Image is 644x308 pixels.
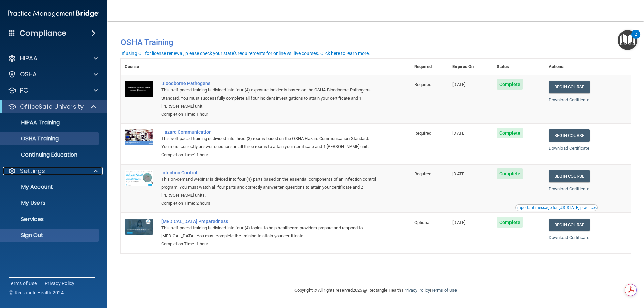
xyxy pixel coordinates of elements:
[549,146,589,151] a: Download Certificate
[161,240,377,248] div: Completion Time: 1 hour
[122,51,370,56] div: If using CE for license renewal, please check your state's requirements for online vs. live cours...
[161,199,377,207] div: Completion Time: 2 hours
[4,200,96,206] p: My Users
[20,86,30,95] p: PCI
[545,59,631,75] th: Actions
[8,54,98,62] a: HIPAA
[20,70,37,78] p: OSHA
[8,7,99,20] img: PMB logo
[161,110,377,118] div: Completion Time: 1 hour
[516,206,597,210] div: Important message for [US_STATE] practices
[4,151,96,158] p: Continuing Education
[4,119,60,126] p: HIPAA Training
[8,167,98,175] a: Settings
[4,135,59,142] p: OSHA Training
[4,184,96,190] p: My Account
[414,220,430,225] span: Optional
[549,81,590,93] a: Begin Course
[9,289,64,296] span: Ⓒ Rectangle Health 2024
[8,86,98,95] a: PCI
[452,131,465,136] span: [DATE]
[549,97,589,102] a: Download Certificate
[414,171,431,176] span: Required
[161,219,377,224] a: [MEDICAL_DATA] Preparedness
[121,38,631,47] h4: OSHA Training
[452,82,465,87] span: [DATE]
[161,129,377,135] a: Hazard Communication
[20,103,84,111] p: OfficeSafe University
[121,50,371,57] button: If using CE for license renewal, please check your state's requirements for online vs. live cours...
[161,170,377,175] a: Infection Control
[410,59,448,75] th: Required
[515,204,598,211] button: Read this if you are a dental practitioner in the state of CA
[497,217,523,228] span: Complete
[20,28,66,38] h4: Compliance
[161,81,377,86] a: Bloodborne Pathogens
[549,129,590,142] a: Begin Course
[45,280,75,287] a: Privacy Policy
[452,220,465,225] span: [DATE]
[121,59,157,75] th: Course
[431,288,457,293] a: Terms of Use
[452,171,465,176] span: [DATE]
[549,219,590,231] a: Begin Course
[403,288,430,293] a: Privacy Policy
[497,168,523,179] span: Complete
[4,232,96,239] p: Sign Out
[161,175,377,199] div: This on-demand webinar is divided into four (4) parts based on the essential components of an inf...
[8,103,97,111] a: OfficeSafe University
[497,128,523,138] span: Complete
[414,131,431,136] span: Required
[253,280,498,301] div: Copyright © All rights reserved 2025 @ Rectangle Health | |
[4,216,96,223] p: Services
[618,30,637,50] button: Open Resource Center, 2 new notifications
[20,54,37,62] p: HIPAA
[161,224,377,240] div: This self-paced training is divided into four (4) topics to help healthcare providers prepare and...
[414,82,431,87] span: Required
[549,186,589,191] a: Download Certificate
[549,170,590,182] a: Begin Course
[497,79,523,90] span: Complete
[161,86,377,110] div: This self-paced training is divided into four (4) exposure incidents based on the OSHA Bloodborne...
[635,34,637,43] div: 2
[161,151,377,159] div: Completion Time: 1 hour
[161,135,377,151] div: This self-paced training is divided into three (3) rooms based on the OSHA Hazard Communication S...
[20,167,45,175] p: Settings
[549,235,589,240] a: Download Certificate
[9,280,37,287] a: Terms of Use
[493,59,545,75] th: Status
[448,59,492,75] th: Expires On
[8,70,98,78] a: OSHA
